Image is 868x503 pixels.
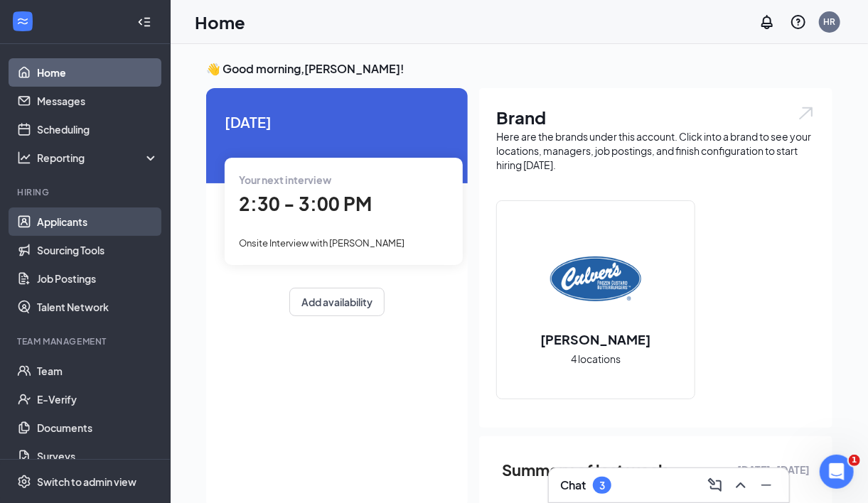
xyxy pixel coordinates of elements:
[37,207,159,236] a: Applicants
[820,455,854,489] iframe: Intercom live chat
[37,385,159,413] a: E-Verify
[502,458,668,482] span: Summary of last week
[37,264,159,293] a: Job Postings
[37,357,159,385] a: Team
[37,87,159,115] a: Messages
[560,477,586,493] h3: Chat
[37,475,136,489] div: Switch to admin view
[571,351,621,367] span: 4 locations
[17,335,156,347] div: Team Management
[225,111,449,133] span: [DATE]
[206,61,832,77] h3: 👋 Good morning, [PERSON_NAME] !
[37,115,159,144] a: Scheduling
[729,474,752,497] button: ChevronUp
[707,477,724,494] svg: ComposeMessage
[17,151,31,165] svg: Analysis
[797,105,815,121] img: open.6027fd2a22e1237b5b06.svg
[37,236,159,264] a: Sourcing Tools
[824,16,836,28] div: HR
[790,13,807,31] svg: QuestionInfo
[849,455,860,466] span: 1
[17,475,31,489] svg: Settings
[759,13,776,31] svg: Notifications
[195,10,245,34] h1: Home
[239,192,372,215] span: 2:30 - 3:00 PM
[16,14,30,28] svg: WorkstreamLogo
[37,413,159,442] a: Documents
[550,234,641,325] img: Culver's
[37,293,159,321] a: Talent Network
[37,58,159,87] a: Home
[527,330,665,348] h2: [PERSON_NAME]
[37,442,159,470] a: Surveys
[704,474,727,497] button: ComposeMessage
[755,474,778,497] button: Minimize
[496,105,815,129] h1: Brand
[239,173,331,186] span: Your next interview
[732,477,749,494] svg: ChevronUp
[37,151,159,165] div: Reporting
[599,480,605,492] div: 3
[239,237,404,249] span: Onsite Interview with [PERSON_NAME]
[758,477,775,494] svg: Minimize
[496,129,815,172] div: Here are the brands under this account. Click into a brand to see your locations, managers, job p...
[737,462,810,477] span: [DATE] - [DATE]
[17,186,156,198] div: Hiring
[137,15,151,29] svg: Collapse
[289,288,385,316] button: Add availability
